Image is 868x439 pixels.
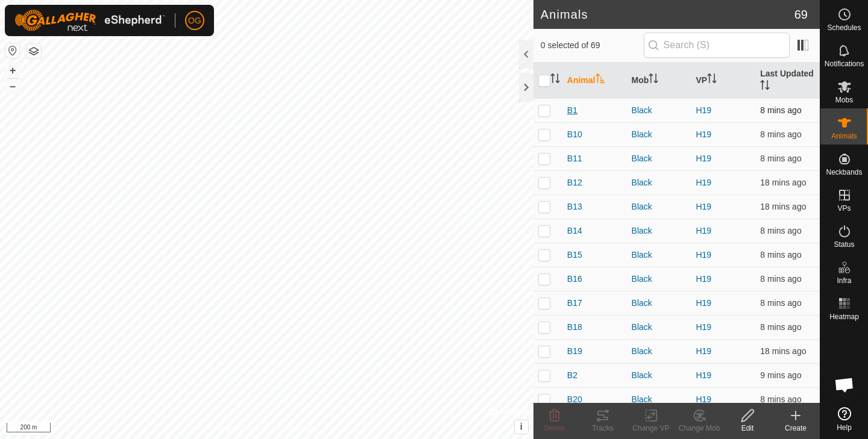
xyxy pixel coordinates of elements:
span: i [520,422,523,432]
th: Animal [562,63,627,99]
span: Status [834,241,854,248]
div: Edit [723,423,772,434]
a: H19 [696,322,711,332]
p-sorticon: Activate to sort [649,75,658,85]
span: VPs [837,205,851,212]
span: B16 [567,273,582,285]
a: H19 [696,346,711,356]
img: Gallagher Logo [14,10,165,31]
span: B2 [567,369,577,382]
span: 2 Sep 2025 at 1:05 pm [760,394,801,404]
span: Delete [544,424,565,432]
p-sorticon: Activate to sort [550,75,560,85]
span: 2 Sep 2025 at 1:05 pm [760,322,801,332]
a: Help [820,402,868,436]
th: Mob [627,63,691,99]
th: VP [691,63,755,99]
a: H19 [696,129,711,139]
span: 2 Sep 2025 at 1:04 pm [760,250,801,260]
div: Black [632,393,687,406]
span: 2 Sep 2025 at 12:55 pm [760,202,806,211]
p-sorticon: Activate to sort [707,75,717,85]
a: H19 [696,274,711,284]
button: + [5,63,20,78]
th: Last Updated [755,63,820,99]
span: 2 Sep 2025 at 12:55 pm [760,178,806,187]
div: Black [632,152,687,165]
a: Contact Us [278,423,314,434]
div: Black [632,345,687,358]
span: 2 Sep 2025 at 1:04 pm [760,274,801,284]
span: 2 Sep 2025 at 1:04 pm [760,226,801,235]
a: H19 [696,298,711,308]
span: 2 Sep 2025 at 1:04 pm [760,105,801,115]
span: B20 [567,393,582,406]
div: Change VP [627,423,675,434]
div: Black [632,297,687,310]
button: i [515,420,528,434]
span: Notifications [825,60,864,67]
div: Tracks [579,423,627,434]
a: H19 [696,105,711,115]
span: B15 [567,249,582,261]
span: 2 Sep 2025 at 1:04 pm [760,154,801,163]
span: B12 [567,176,582,189]
div: Create [772,423,820,434]
div: Black [632,249,687,261]
a: H19 [696,370,711,380]
a: H19 [696,226,711,235]
p-sorticon: Activate to sort [760,82,770,92]
span: Infra [837,277,851,284]
p-sorticon: Activate to sort [596,75,605,85]
span: 0 selected of 69 [541,39,644,52]
div: Black [632,369,687,382]
a: H19 [696,250,711,260]
span: Animals [831,132,857,140]
span: B18 [567,321,582,334]
span: 2 Sep 2025 at 12:55 pm [760,346,806,356]
div: Black [632,176,687,189]
div: Black [632,201,687,213]
button: – [5,79,20,93]
span: 2 Sep 2025 at 1:04 pm [760,298,801,308]
h2: Animals [541,7,794,22]
a: Open chat [826,367,863,403]
span: B17 [567,297,582,310]
a: H19 [696,178,711,187]
button: Map Layers [27,44,41,58]
a: Privacy Policy [219,423,264,434]
a: H19 [696,154,711,163]
span: B14 [567,225,582,237]
span: B13 [567,201,582,213]
span: OG [188,14,201,27]
span: 2 Sep 2025 at 1:04 pm [760,129,801,139]
span: Neckbands [826,169,862,176]
span: B1 [567,104,577,117]
span: Heatmap [829,313,859,320]
button: Reset Map [5,43,20,58]
div: Change Mob [675,423,723,434]
span: Mobs [835,96,853,104]
span: Schedules [827,24,861,31]
div: Black [632,128,687,141]
div: Black [632,273,687,285]
div: Black [632,225,687,237]
span: B11 [567,152,582,165]
span: 2 Sep 2025 at 1:04 pm [760,370,801,380]
span: Help [837,424,852,431]
span: B10 [567,128,582,141]
div: Black [632,321,687,334]
div: Black [632,104,687,117]
a: H19 [696,202,711,211]
a: H19 [696,394,711,404]
span: B19 [567,345,582,358]
span: 69 [794,5,808,23]
input: Search (S) [644,33,790,58]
